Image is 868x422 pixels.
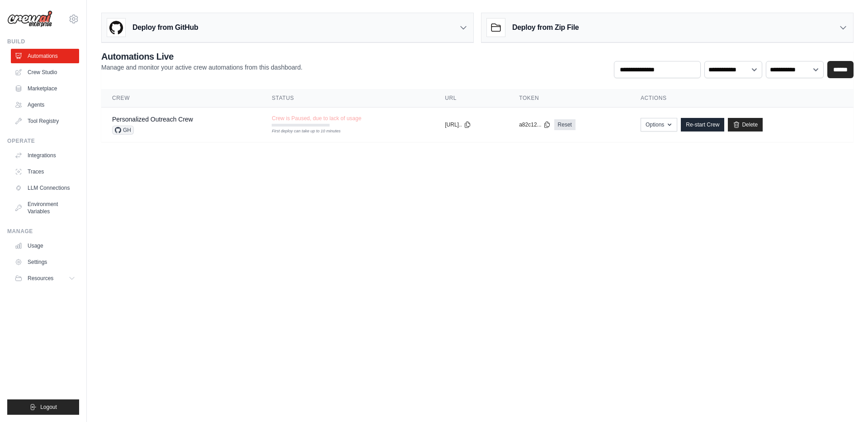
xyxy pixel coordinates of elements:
a: Marketplace [11,81,79,96]
a: Environment Variables [11,197,79,219]
span: Crew is Paused, due to lack of usage [272,115,361,122]
a: Automations [11,49,79,63]
div: Operate [7,137,79,145]
div: Build [7,38,79,45]
div: Manage [7,228,79,235]
span: Resources [28,275,53,282]
div: First deploy can take up to 10 minutes [272,128,330,135]
a: Re-start Crew [681,118,724,131]
span: Logout [40,403,57,411]
span: GH [112,126,134,135]
p: Manage and monitor your active crew automations from this dashboard. [101,63,302,72]
button: a82c12... [519,121,550,128]
h3: Deploy from Zip File [512,22,579,33]
th: Actions [630,89,854,108]
a: Reset [554,119,576,130]
a: Personalized Outreach Crew [112,116,193,123]
a: Delete [728,118,763,131]
a: Settings [11,255,79,269]
a: Crew Studio [11,65,79,80]
th: Status [261,89,434,108]
a: Usage [11,239,79,253]
h2: Automations Live [101,50,302,63]
th: Crew [101,89,261,108]
button: Resources [11,271,79,286]
button: Logout [7,399,79,415]
a: Traces [11,164,79,179]
button: Options [641,118,677,131]
a: LLM Connections [11,181,79,195]
h3: Deploy from GitHub [132,22,198,33]
th: URL [434,89,508,108]
a: Integrations [11,148,79,163]
a: Agents [11,98,79,112]
img: GitHub Logo [107,19,125,37]
th: Token [508,89,630,108]
a: Tool Registry [11,114,79,128]
img: Logo [7,10,52,28]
